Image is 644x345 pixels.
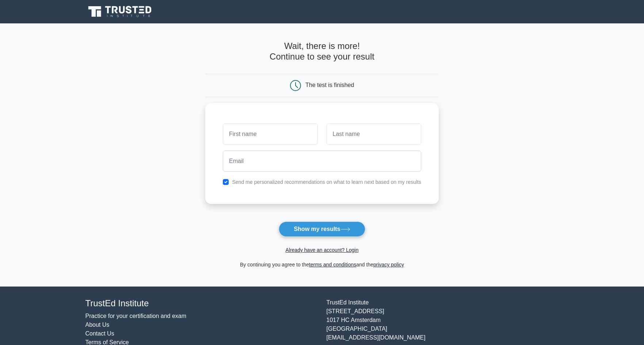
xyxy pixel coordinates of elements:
[85,298,318,309] h4: TrustEd Institute
[373,262,404,268] a: privacy policy
[85,313,187,319] a: Practice for your certification and exam
[232,179,421,185] label: Send me personalized recommendations on what to learn next based on my results
[285,247,358,253] a: Already have an account? Login
[305,82,354,88] div: The test is finished
[223,151,421,172] input: Email
[85,322,110,328] a: About Us
[85,330,114,337] a: Contact Us
[309,262,356,268] a: terms and conditions
[201,260,443,269] div: By continuing you agree to the and the
[205,41,439,62] h4: Wait, there is more! Continue to see your result
[223,124,317,145] input: First name
[279,221,365,237] button: Show my results
[327,124,421,145] input: Last name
